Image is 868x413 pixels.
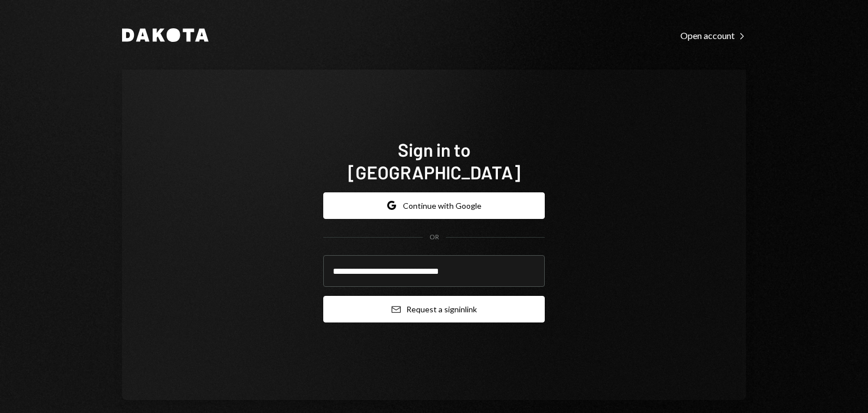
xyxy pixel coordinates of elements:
keeper-lock: Open Keeper Popup [522,264,536,278]
div: Open account [680,30,746,41]
button: Continue with Google [323,192,545,219]
button: Request a signinlink [323,296,545,322]
a: Open account [680,29,746,41]
h1: Sign in to [GEOGRAPHIC_DATA] [323,138,545,183]
div: OR [429,233,439,242]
